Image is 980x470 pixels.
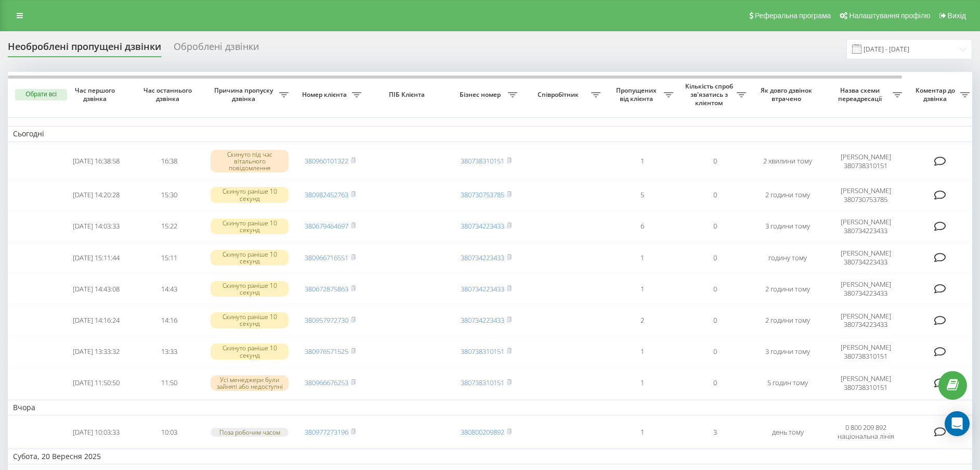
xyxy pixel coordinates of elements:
[461,378,504,387] a: 380738310151
[678,369,751,398] td: 0
[461,427,504,437] a: 380800209892
[60,274,133,303] td: [DATE] 14:43:08
[299,91,352,99] span: Номер клієнта
[133,212,205,241] td: 15:22
[305,284,348,294] a: 380672875863
[751,144,824,179] td: 2 хвилини тому
[751,243,824,272] td: годину тому
[60,243,133,272] td: [DATE] 15:11:44
[824,144,907,179] td: [PERSON_NAME] 380738310151
[461,347,504,356] a: 380738310151
[133,243,205,272] td: 15:11
[305,347,348,356] a: 380976571525
[305,156,348,166] a: 380960101322
[461,190,504,199] a: 380730753785
[606,144,678,179] td: 1
[211,375,289,391] div: Усі менеджери були зайняті або недоступні
[174,41,259,57] div: Оброблені дзвінки
[678,243,751,272] td: 0
[912,86,960,103] span: Коментар до дзвінка
[211,250,289,265] div: Скинуто раніше 10 секунд
[461,221,504,231] a: 380734223433
[133,144,205,179] td: 16:38
[606,181,678,210] td: 5
[824,212,907,241] td: [PERSON_NAME] 380734223433
[305,221,348,231] a: 380679464697
[305,315,348,325] a: 380957972730
[461,315,504,325] a: 380734223433
[684,82,737,107] span: Кількість спроб зв'язатись з клієнтом
[60,306,133,335] td: [DATE] 14:16:24
[60,417,133,447] td: [DATE] 10:03:33
[948,11,966,20] span: Вихід
[211,312,289,328] div: Скинуто раніше 10 секунд
[8,41,161,57] div: Необроблені пропущені дзвінки
[461,156,504,166] a: 380738310151
[60,337,133,366] td: [DATE] 13:33:32
[15,89,67,100] button: Обрати всі
[606,274,678,303] td: 1
[751,417,824,447] td: день тому
[60,144,133,179] td: [DATE] 16:38:58
[133,274,205,303] td: 14:43
[305,427,348,437] a: 380977273196
[133,417,205,447] td: 10:03
[824,337,907,366] td: [PERSON_NAME] 380738310151
[751,274,824,303] td: 2 години тому
[133,181,205,210] td: 15:30
[678,337,751,366] td: 0
[751,306,824,335] td: 2 години тому
[528,91,591,99] span: Співробітник
[829,86,893,103] span: Назва схеми переадресації
[824,274,907,303] td: [PERSON_NAME] 380734223433
[824,369,907,398] td: [PERSON_NAME] 380738310151
[305,190,348,199] a: 380982452763
[60,369,133,398] td: [DATE] 11:50:50
[461,284,504,294] a: 380734223433
[824,417,907,447] td: 0 800 209 892 національна лінія
[305,378,348,387] a: 380966676253
[611,86,664,103] span: Пропущених від клієнта
[375,91,441,99] span: ПІБ Клієнта
[305,253,348,262] a: 380966716551
[678,417,751,447] td: 3
[211,428,289,437] div: Поза робочим часом
[60,212,133,241] td: [DATE] 14:03:33
[211,219,289,234] div: Скинуто раніше 10 секунд
[211,281,289,297] div: Скинуто раніше 10 секунд
[211,150,289,173] div: Скинуто під час вітального повідомлення
[751,181,824,210] td: 2 години тому
[211,344,289,359] div: Скинуто раніше 10 секунд
[211,187,289,202] div: Скинуто раніше 10 секунд
[68,86,124,103] span: Час першого дзвінка
[606,337,678,366] td: 1
[678,274,751,303] td: 0
[751,337,824,366] td: 3 години тому
[751,212,824,241] td: 3 години тому
[824,243,907,272] td: [PERSON_NAME] 380734223433
[60,181,133,210] td: [DATE] 14:20:28
[678,144,751,179] td: 0
[606,306,678,335] td: 2
[760,86,816,103] span: Як довго дзвінок втрачено
[606,369,678,398] td: 1
[755,11,831,20] span: Реферальна програма
[678,181,751,210] td: 0
[133,337,205,366] td: 13:33
[606,417,678,447] td: 1
[678,306,751,335] td: 0
[606,243,678,272] td: 1
[133,369,205,398] td: 11:50
[824,181,907,210] td: [PERSON_NAME] 380730753785
[461,253,504,262] a: 380734223433
[678,212,751,241] td: 0
[945,411,970,436] div: Open Intercom Messenger
[133,306,205,335] td: 14:16
[849,11,930,20] span: Налаштування профілю
[824,306,907,335] td: [PERSON_NAME] 380734223433
[141,86,197,103] span: Час останнього дзвінка
[751,369,824,398] td: 5 годин тому
[606,212,678,241] td: 6
[455,91,508,99] span: Бізнес номер
[211,86,279,103] span: Причина пропуску дзвінка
